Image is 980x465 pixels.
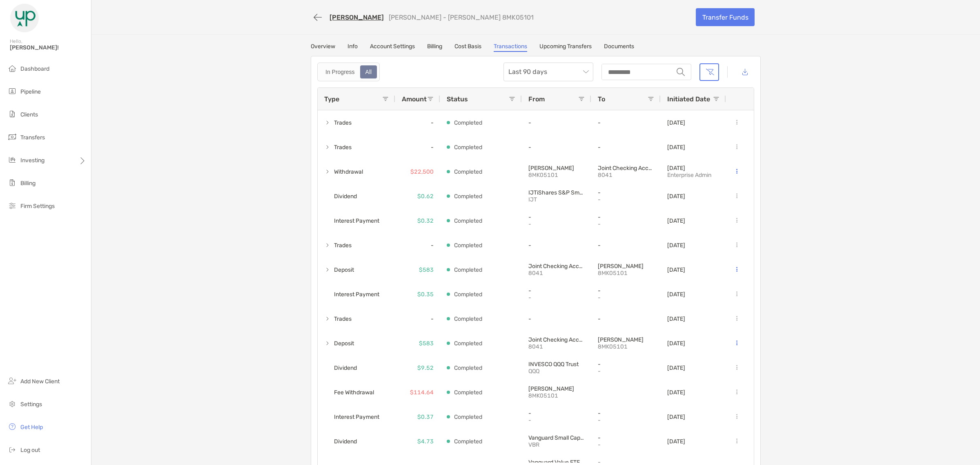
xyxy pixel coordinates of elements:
img: logout icon [7,445,17,454]
p: Roth IRA [528,165,585,172]
p: - [598,368,654,375]
p: VBR [528,441,585,448]
span: [PERSON_NAME]! [10,44,86,51]
p: $0.62 [417,191,434,201]
span: Interest Payment [334,288,379,301]
span: Withdrawal [334,165,363,179]
span: Log out [20,447,40,454]
img: get-help icon [7,422,17,431]
p: Completed [454,289,482,300]
p: Joint Checking Account [528,336,585,343]
p: - [528,287,585,294]
p: IJT [528,196,585,203]
p: - [598,196,654,203]
p: Completed [454,387,482,398]
p: 8MK05101 [528,392,585,399]
p: $22,500 [410,167,434,177]
img: transfers icon [7,132,17,142]
img: investing icon [7,155,17,165]
p: - [528,119,585,126]
a: Transfer Funds [696,8,755,26]
img: clients icon [7,109,17,119]
span: From [528,95,545,103]
p: - [598,189,654,196]
p: [DATE] [667,438,685,445]
div: - [395,233,440,257]
p: - [598,441,654,448]
p: 8MK05101 [598,343,654,350]
a: Info [347,43,358,52]
p: [DATE] [667,144,685,151]
p: $0.37 [417,412,434,422]
p: - [528,294,585,301]
p: Roth IRA [598,336,654,343]
a: [PERSON_NAME] [330,13,384,21]
a: Overview [311,43,335,52]
span: Get Help [20,424,43,431]
p: - [528,144,585,151]
a: Upcoming Transfers [539,43,592,52]
p: - [528,214,585,221]
span: Settings [20,401,42,408]
p: Completed [454,216,482,226]
p: - [598,287,654,294]
span: Deposit [334,263,354,277]
p: QQQ [528,368,585,375]
p: [DATE] [667,165,711,172]
p: Completed [454,363,482,373]
p: - [598,417,654,424]
span: Dividend [334,361,357,375]
img: dashboard icon [7,63,17,73]
p: - [598,294,654,301]
img: billing icon [7,178,17,188]
p: - [528,221,585,228]
span: Add New Client [20,378,60,385]
p: Vanguard Small Cap Value ETF [528,434,585,441]
p: - [528,242,585,249]
p: Joint Checking Account [528,263,585,270]
p: Completed [454,314,482,324]
p: enterprise_admin [667,172,711,179]
p: [DATE] [667,217,685,224]
p: IJTiShares S&P Small-Cap 600 Growth ETF [528,189,585,196]
p: [DATE] [667,389,685,396]
p: Roth IRA [528,385,585,392]
p: - [598,119,654,126]
span: Initiated Date [667,95,710,103]
p: [DATE] [667,193,685,200]
span: Billing [20,180,36,187]
p: $4.73 [417,436,434,447]
p: $0.35 [417,289,434,300]
span: Pipeline [20,88,41,95]
p: Completed [454,338,482,349]
p: [DATE] [667,266,685,273]
span: Trades [334,239,352,252]
p: - [528,410,585,417]
p: $9.52 [417,363,434,373]
a: Billing [427,43,442,52]
a: Documents [604,43,634,52]
span: Type [324,95,339,103]
p: - [598,214,654,221]
p: - [598,315,654,322]
p: 8041 [598,172,654,179]
span: Status [447,95,468,103]
p: - [528,315,585,322]
p: Completed [454,142,482,152]
span: Trades [334,312,352,326]
p: Completed [454,167,482,177]
p: - [598,410,654,417]
span: Transfers [20,134,45,141]
p: - [598,434,654,441]
p: - [598,221,654,228]
div: - [395,135,440,159]
p: $114.64 [410,387,434,398]
p: [PERSON_NAME] - [PERSON_NAME] 8MK05101 [389,13,534,21]
p: - [598,242,654,249]
p: $0.32 [417,216,434,226]
p: $583 [419,265,434,275]
div: - [395,306,440,331]
p: 8041 [528,270,585,277]
span: Deposit [334,337,354,350]
div: In Progress [321,66,359,78]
